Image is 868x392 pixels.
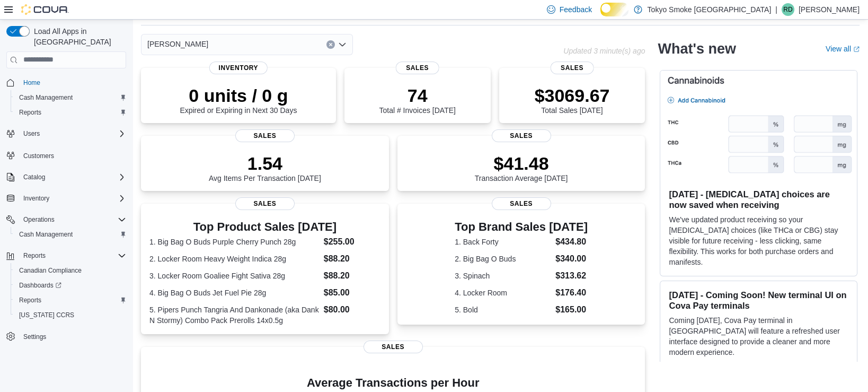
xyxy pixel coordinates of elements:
span: Reports [23,251,46,260]
dd: $88.20 [324,269,380,282]
a: Reports [15,106,46,119]
span: Reports [19,108,41,117]
span: Catalog [23,173,45,181]
span: Cash Management [19,230,73,239]
svg: External link [853,46,860,53]
span: Home [19,76,126,89]
span: Home [23,79,40,87]
span: Inventory [209,62,268,74]
a: Dashboards [11,278,130,293]
div: Total Sales [DATE] [535,85,610,115]
a: Customers [19,150,58,162]
a: Cash Management [15,91,77,104]
dd: $176.40 [555,286,588,299]
span: [PERSON_NAME] [147,38,208,50]
button: Users [2,126,130,141]
button: Reports [11,105,130,120]
button: Canadian Compliance [11,263,130,278]
dt: 2. Big Bag O Buds [455,254,551,264]
h3: Top Brand Sales [DATE] [455,221,588,233]
span: Sales [235,197,295,210]
dd: $88.20 [324,252,380,265]
h3: [DATE] - [MEDICAL_DATA] choices are now saved when receiving [669,189,848,210]
button: Reports [2,248,130,263]
span: RD [783,3,792,16]
button: Users [19,127,44,140]
button: Catalog [2,170,130,185]
div: Avg Items Per Transaction [DATE] [209,153,321,182]
a: [US_STATE] CCRS [15,309,78,321]
dt: 1. Big Bag O Buds Purple Cherry Punch 28g [149,237,320,247]
button: Operations [2,212,130,227]
span: Catalog [19,171,126,184]
button: Cash Management [11,227,130,242]
button: [US_STATE] CCRS [11,308,130,323]
span: Sales [395,62,439,74]
a: Settings [19,330,50,343]
span: Dashboards [15,279,126,292]
span: Sales [550,62,594,74]
span: Operations [19,213,126,226]
button: Clear input [326,40,335,49]
button: Settings [2,329,130,344]
span: Cash Management [19,93,73,102]
p: $3069.67 [535,85,610,106]
span: Reports [19,296,41,304]
span: Settings [23,333,46,341]
p: 0 units / 0 g [180,85,297,106]
span: Cash Management [15,228,126,241]
span: Customers [19,149,126,162]
p: 74 [379,85,455,106]
div: Expired or Expiring in Next 30 Days [180,85,297,115]
span: Inventory [19,192,126,205]
div: Transaction Average [DATE] [475,153,568,182]
span: Load All Apps in [GEOGRAPHIC_DATA] [30,26,126,47]
input: Dark Mode [600,3,628,16]
span: Settings [19,330,126,343]
span: Sales [492,197,551,210]
h2: What's new [658,40,736,57]
dt: 4. Locker Room [455,288,551,298]
dt: 3. Locker Room Goaliee Fight Sativa 28g [149,271,320,281]
span: [US_STATE] CCRS [19,311,74,319]
button: Open list of options [338,40,347,49]
h3: Top Product Sales [DATE] [149,221,380,233]
span: Reports [15,106,126,119]
button: Customers [2,147,130,163]
button: Reports [19,249,50,262]
p: | [775,3,777,16]
span: Sales [364,341,423,353]
p: Coming [DATE], Cova Pay terminal in [GEOGRAPHIC_DATA] will feature a refreshed user interface des... [669,315,848,358]
button: Inventory [2,191,130,206]
dt: 5. Pipers Punch Tangria And Dankonade (aka Dank N Stormy) Combo Pack Prerolls 14x0.5g [149,304,320,326]
button: Cash Management [11,90,130,105]
button: Reports [11,293,130,308]
button: Home [2,75,130,90]
span: Sales [492,129,551,142]
span: Operations [23,215,55,224]
p: [PERSON_NAME] [799,3,860,16]
span: Reports [19,249,126,262]
div: Rob Davies [782,3,794,16]
dd: $80.00 [324,303,380,316]
a: Canadian Compliance [15,264,86,277]
dd: $340.00 [555,252,588,265]
p: Updated 3 minute(s) ago [563,47,645,55]
dt: 3. Spinach [455,271,551,281]
span: Sales [235,129,295,142]
dt: 4. Big Bag O Buds Jet Fuel Pie 28g [149,288,320,298]
span: Canadian Compliance [19,266,82,275]
a: Cash Management [15,228,77,241]
span: Washington CCRS [15,309,126,321]
button: Catalog [19,171,49,184]
span: Users [19,127,126,140]
dt: 1. Back Forty [455,237,551,247]
p: Tokyo Smoke [GEOGRAPHIC_DATA] [648,3,772,16]
dd: $313.62 [555,269,588,282]
dd: $434.80 [555,236,588,248]
dd: $255.00 [324,236,380,248]
dt: 5. Bold [455,304,551,315]
nav: Complex example [6,71,126,372]
span: Cash Management [15,91,126,104]
span: Canadian Compliance [15,264,126,277]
